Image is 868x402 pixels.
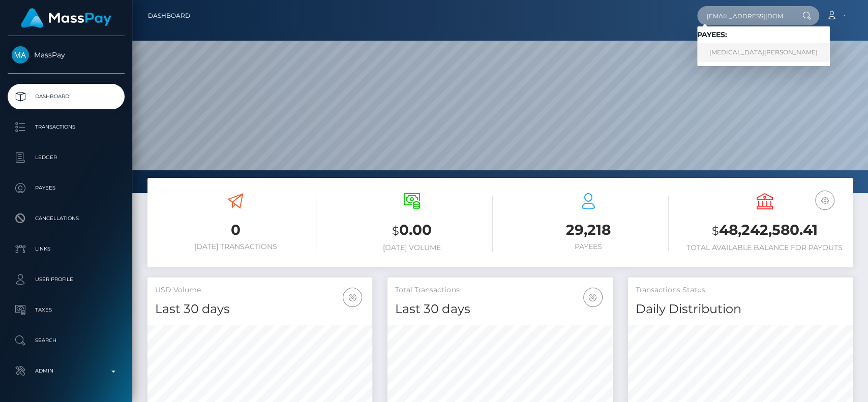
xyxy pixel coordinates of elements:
[12,180,121,196] p: Payees
[12,241,121,257] p: Links
[8,175,125,201] a: Payees
[12,150,121,165] p: Ledger
[8,114,125,140] a: Transactions
[155,220,316,240] h3: 0
[8,50,125,59] span: MassPay
[12,302,121,318] p: Taxes
[8,236,125,262] a: Links
[155,300,365,318] h4: Last 30 days
[155,242,316,251] h6: [DATE] Transactions
[8,84,125,109] a: Dashboard
[697,30,830,39] h6: Payees:
[8,145,125,170] a: Ledger
[12,363,121,379] p: Admin
[12,89,121,104] p: Dashboard
[12,211,121,226] p: Cancellations
[148,5,190,26] a: Dashboard
[155,285,365,295] h5: USD Volume
[684,243,845,252] h6: Total Available Balance for Payouts
[332,243,493,252] h6: [DATE] Volume
[8,358,125,384] a: Admin
[508,242,669,251] h6: Payees
[395,285,605,295] h5: Total Transactions
[8,328,125,353] a: Search
[392,224,399,238] small: $
[12,333,121,348] p: Search
[395,300,605,318] h4: Last 30 days
[8,206,125,231] a: Cancellations
[332,220,493,241] h3: 0.00
[636,285,845,295] h5: Transactions Status
[21,8,111,28] img: MassPay Logo
[12,119,121,135] p: Transactions
[697,43,830,62] a: [MEDICAL_DATA][PERSON_NAME]
[8,297,125,323] a: Taxes
[8,267,125,292] a: User Profile
[12,46,29,64] img: MassPay
[684,220,845,241] h3: 48,242,580.41
[697,6,793,25] input: Search...
[636,300,845,318] h4: Daily Distribution
[12,272,121,287] p: User Profile
[508,220,669,240] h3: 29,218
[712,224,719,238] small: $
